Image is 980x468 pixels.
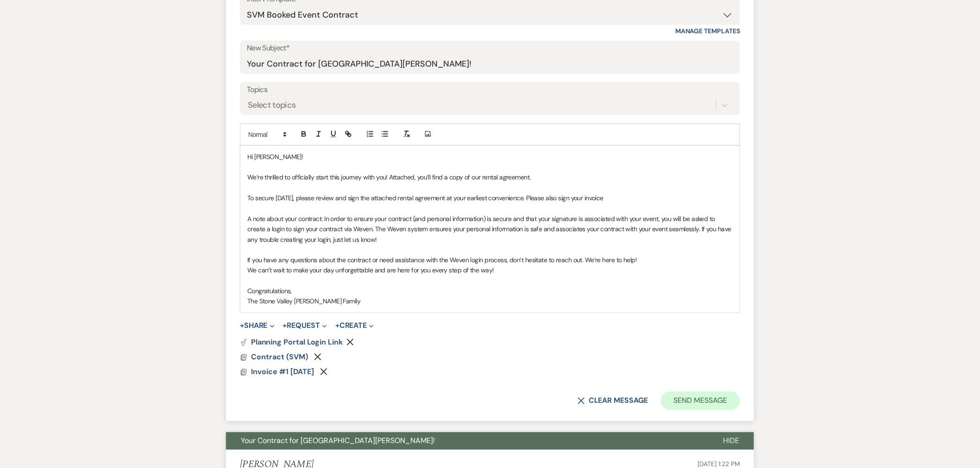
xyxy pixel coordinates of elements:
[247,255,733,265] p: If you have any questions about the contract or need assistance with the Weven login process, don...
[240,322,275,330] button: Share
[675,27,740,35] a: Manage Templates
[578,397,648,405] button: Clear message
[248,99,296,111] div: Select topics
[247,83,733,97] label: Topics
[251,352,310,363] button: Contract (SVM)
[723,436,739,446] span: Hide
[247,296,733,307] p: The Stone Valley [PERSON_NAME] Family
[251,338,343,347] span: Planning Portal Login Link
[251,367,316,378] button: Invoice #1 [DATE]
[247,265,733,276] p: We can’t wait to make your day unforgettable and are here for you every step of the way!
[335,322,339,330] span: +
[247,193,733,203] p: To secure [DATE], please review and sign the attached rental agreement at your earliest convenien...
[251,352,308,362] span: Contract (SVM)
[661,392,740,410] button: Send Message
[247,286,733,296] p: Congratulations,
[226,432,708,450] button: Your Contract for [GEOGRAPHIC_DATA][PERSON_NAME]!
[247,42,733,55] label: New Subject*
[240,322,244,330] span: +
[247,214,733,245] p: A note about your contract: In order to ensure your contract (and personal information) is secure...
[241,436,435,446] span: Your Contract for [GEOGRAPHIC_DATA][PERSON_NAME]!
[240,339,343,346] button: Planning Portal Login Link
[708,432,754,450] button: Hide
[247,152,733,162] p: Hi [PERSON_NAME]!
[247,172,733,182] p: We’re thrilled to officially start this journey with you! Attached, you’ll find a copy of our ren...
[283,322,287,330] span: +
[283,322,327,330] button: Request
[335,322,374,330] button: Create
[251,367,314,377] span: Invoice #1 [DATE]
